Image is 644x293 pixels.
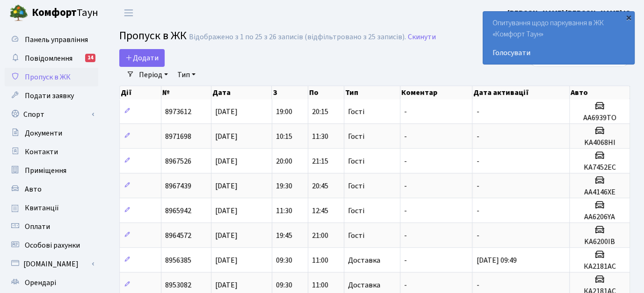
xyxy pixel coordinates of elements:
[5,236,98,255] a: Особові рахунки
[476,230,479,241] span: -
[165,280,191,290] span: 8953082
[32,5,77,20] b: Комфорт
[5,68,98,86] a: Пропуск в ЖК
[25,184,42,194] span: Авто
[5,180,98,199] a: Авто
[276,181,292,191] span: 19:30
[507,8,633,18] b: [PERSON_NAME] [PERSON_NAME] Ю.
[573,188,626,197] h5: AA4146XE
[119,49,165,67] a: Додати
[165,181,191,191] span: 8967439
[276,280,292,290] span: 09:30
[404,107,407,117] span: -
[476,107,479,117] span: -
[276,156,292,166] span: 20:00
[25,240,80,250] span: Особові рахунки
[276,206,292,216] span: 11:30
[404,181,407,191] span: -
[161,86,211,99] th: №
[312,156,328,166] span: 21:15
[25,35,88,45] span: Панель управління
[5,105,98,124] a: Спорт
[165,255,191,265] span: 8956385
[408,33,436,42] a: Скинути
[165,107,191,117] span: 8973612
[5,255,98,273] a: [DOMAIN_NAME]
[276,255,292,265] span: 09:30
[215,131,238,142] span: [DATE]
[276,131,292,142] span: 10:15
[308,86,344,99] th: По
[165,156,191,166] span: 8967526
[5,161,98,180] a: Приміщення
[492,47,625,58] a: Голосувати
[211,86,272,99] th: Дата
[476,131,479,142] span: -
[507,7,633,19] a: [PERSON_NAME] [PERSON_NAME] Ю.
[125,53,159,63] span: Додати
[348,182,364,190] span: Гості
[483,12,634,64] div: Опитування щодо паркування в ЖК «Комфорт Таун»
[9,4,28,22] img: logo.png
[312,131,328,142] span: 11:30
[117,5,140,21] button: Переключити навігацію
[404,131,407,142] span: -
[404,280,407,290] span: -
[25,222,50,232] span: Оплати
[573,163,626,172] h5: KA7452EC
[404,230,407,241] span: -
[215,107,238,117] span: [DATE]
[312,230,328,241] span: 21:00
[312,206,328,216] span: 12:45
[476,255,516,265] span: [DATE] 09:49
[348,207,364,214] span: Гості
[25,128,62,138] span: Документи
[312,181,328,191] span: 20:45
[476,280,479,290] span: -
[348,232,364,239] span: Гості
[215,181,238,191] span: [DATE]
[476,181,479,191] span: -
[215,280,238,290] span: [DATE]
[25,165,66,176] span: Приміщення
[348,281,380,289] span: Доставка
[5,124,98,143] a: Документи
[404,156,407,166] span: -
[5,217,98,236] a: Оплати
[25,278,56,288] span: Орендарі
[276,230,292,241] span: 19:45
[312,280,328,290] span: 11:00
[476,206,479,216] span: -
[472,86,570,99] th: Дата активації
[624,13,633,22] div: ×
[573,114,626,122] h5: AA6939TO
[215,156,238,166] span: [DATE]
[85,54,95,62] div: 14
[189,33,406,42] div: Відображено з 1 по 25 з 26 записів (відфільтровано з 25 записів).
[25,91,74,101] span: Подати заявку
[348,108,364,115] span: Гості
[165,206,191,216] span: 8965942
[25,72,71,82] span: Пропуск в ЖК
[5,86,98,105] a: Подати заявку
[573,262,626,271] h5: КА2181АС
[276,107,292,117] span: 19:00
[215,230,238,241] span: [DATE]
[25,53,72,64] span: Повідомлення
[119,28,187,44] span: Пропуск в ЖК
[344,86,400,99] th: Тип
[120,86,161,99] th: Дії
[174,67,199,83] a: Тип
[5,49,98,68] a: Повідомлення14
[404,206,407,216] span: -
[573,237,626,246] h5: KA6200IB
[165,230,191,241] span: 8964572
[5,199,98,217] a: Квитанції
[135,67,172,83] a: Період
[400,86,472,99] th: Коментар
[5,30,98,49] a: Панель управління
[272,86,308,99] th: З
[312,255,328,265] span: 11:00
[165,131,191,142] span: 8971698
[5,273,98,292] a: Орендарі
